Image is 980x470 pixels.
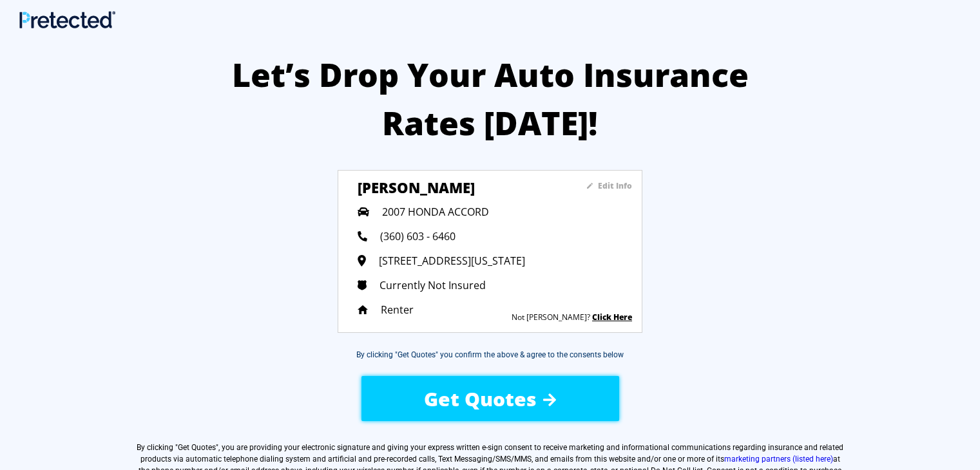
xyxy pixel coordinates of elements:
span: Currently Not Insured [380,278,486,292]
img: Main Logo [19,11,115,28]
span: (360) 603 - 6460 [380,229,456,243]
div: By clicking "Get Quotes" you confirm the above & agree to the consents below [356,349,624,361]
h3: [PERSON_NAME] [358,178,548,197]
sapn: Edit Info [598,180,632,191]
span: [STREET_ADDRESS][US_STATE] [379,254,525,268]
button: Get Quotes [361,376,619,421]
sapn: Not [PERSON_NAME]? [512,312,590,323]
h2: Let’s Drop Your Auto Insurance Rates [DATE]! [220,51,760,147]
a: Click Here [592,312,632,323]
a: marketing partners (listed here) [724,455,833,464]
span: Get Quotes [178,443,216,452]
span: Get Quotes [424,386,537,412]
span: Renter [381,303,414,317]
span: 2007 HONDA ACCORD [382,205,489,219]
